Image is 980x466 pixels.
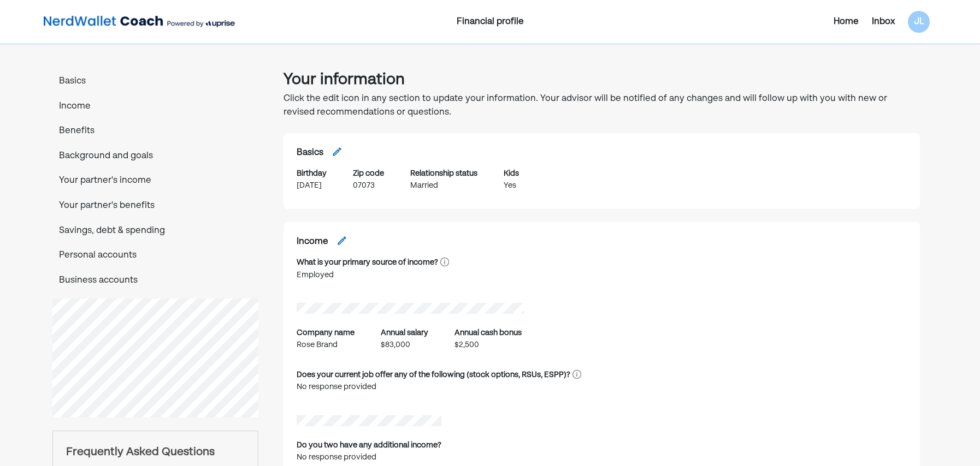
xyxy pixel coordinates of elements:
p: Your partner's income [52,174,258,188]
div: 07073 [353,180,384,192]
p: Benefits [52,124,258,139]
p: Click the edit icon in any section to update your information. Your advisor will be notified of a... [284,92,920,120]
div: What is your primary source of income? [297,256,438,268]
h2: Income [297,235,328,249]
div: Zip code [353,168,384,180]
p: Savings, debt & spending [52,224,258,238]
p: Business accounts [52,274,258,288]
div: Financial profile [343,15,637,28]
div: Kids [504,168,519,180]
div: Do you two have any additional income? [297,439,441,451]
div: Married [410,180,477,192]
div: No response provided [297,451,441,463]
h1: Your information [284,68,920,92]
p: Basics [52,75,258,89]
p: Personal accounts [52,249,258,263]
div: JL [908,11,930,33]
div: Relationship status [410,168,477,180]
div: [DATE] [297,180,327,192]
p: Background and goals [52,150,258,164]
div: Employed [297,269,449,281]
p: Income [52,100,258,114]
div: Company name [297,327,355,339]
div: Yes [504,180,519,192]
div: Does your current job offer any of the following (stock options, RSUs, ESPP)? [297,369,570,381]
div: Annual cash bonus [454,327,522,339]
div: $83,000 [381,339,428,351]
div: No response provided [297,381,515,393]
div: Home [834,15,859,28]
h2: Basics [297,146,323,160]
div: Annual salary [381,327,428,339]
div: $2,500 [454,339,522,351]
p: Your partner's benefits [52,199,258,213]
div: Rose Brand [297,339,355,351]
div: Frequently Asked Questions [66,444,245,461]
div: Inbox [872,15,895,28]
div: Birthday [297,168,327,180]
